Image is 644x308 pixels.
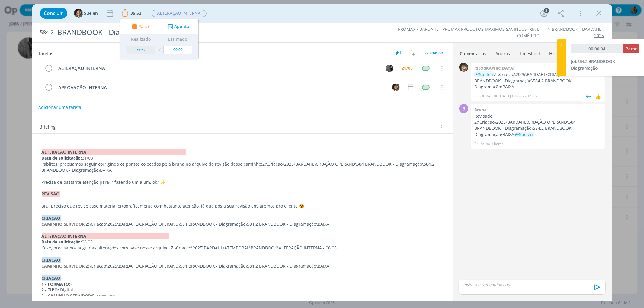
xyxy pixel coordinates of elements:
img: S [74,9,83,18]
strong: Data de solicitação: [42,239,82,245]
span: 35:52 [131,10,142,16]
strong: CAMINHO SERVIDOR: [42,263,86,269]
a: PROMAX / BARDAHL - PROMAX PRODUTOS MÁXIMOS S/A INDÚSTRIA E COMÉRCIO [398,26,540,38]
span: Suelen [84,11,98,15]
span: 01/08 às 14:36 [512,94,537,99]
p: Z:\Criacao\2025\BARDAHL\CRIAÇÃO OPERAND\584 BRANDBOOK - Diagramação\584.2 BRANDBOOK - Diagramação... [474,71,602,90]
p: Z:\Criacao\2025\BARDAHL\CRIAÇÃO OPERAND\584 BRANDBOOK - Diagramação\584.2 BRANDBOOK - Diagramação... [42,263,443,269]
p: Z:\Criacao\2025\BARDAHL\CRIAÇÃO OPERAND\584 BRANDBOOK - Diagramação\584.2 BRANDBOOK - Diagramação... [42,221,443,227]
th: Realizado [125,34,157,44]
th: Estimado [162,34,194,44]
p: Precisa de bastante atenção para ir fazendo um a um, ok? ✨ [42,179,443,185]
button: S [392,83,401,92]
span: Parar [138,24,149,29]
button: ALTERAÇÃO INTERNA [151,10,207,17]
button: Adicionar uma tarefa [38,102,82,113]
button: P [385,64,394,73]
p: Pablitos, precisamos seguir corrigindo os pontos colocados pela bruna no arquivo de revisão desse... [42,161,443,173]
p: Bru, preciso que revise esse material ortograficamente com bastante atenção, já que pós a sua rev... [42,203,443,209]
button: 35:52 [120,8,143,18]
button: 3 [539,8,549,18]
span: Digital [60,287,73,293]
img: answer.svg [584,92,593,101]
b: Bruna [474,107,487,112]
p: Revisado: [474,113,602,119]
span: Abertas 2/5 [426,50,444,55]
span: - [72,281,73,287]
button: Parar [130,24,149,30]
p: Keke, precisamos seguir as alterações com base nesse arquivo: Z:\Criacao\2025\BARDAHL\ATEMPORAL\B... [42,245,443,251]
div: B [459,104,468,113]
span: ALTERAÇÃO INTERNA [152,10,207,17]
strong: 2 - TIPO: [42,287,59,293]
strong: Data de solicitação: [42,155,82,161]
strong: CRIAÇÃO [42,215,61,221]
img: K [459,63,468,72]
b: [GEOGRAPHIC_DATA] [474,65,514,71]
span: BRANDBOOK - Diagramação [571,59,618,71]
a: BRANDBOOK - BARDAHL - 2025 [552,26,604,38]
p: Bruna [474,141,485,147]
a: Histórico [549,48,568,57]
span: 06.08 [82,239,93,245]
button: Concluir [40,8,67,19]
strong: ALTERAÇÃO INTERNA [42,149,186,155]
a: Comentários [460,48,487,57]
strong: CAMINHO SERVIDOR: [42,221,86,227]
span: Tarefas [38,49,53,56]
span: Z:\Criacao\2025\BARDAHL\CRIAÇÃO OPERAND\584 BRANDBOOK - Diagramação\584.2 BRANDBOOK - Diagramação... [42,161,436,173]
p: Z:\Criacao\2025\BARDAHL\CRIAÇÃO OPERAND\584 BRANDBOOK - Diagramação\584.2 BRANDBOOK - Diagramação... [474,119,602,138]
span: @Suelen [475,71,493,77]
p: [GEOGRAPHIC_DATA] [474,94,511,99]
div: BRANDBOOK - Diagramação [55,25,367,40]
span: Concluir [44,11,63,16]
span: Escreve aqui [92,293,118,299]
button: Apontar [166,24,191,30]
span: 21/08 [82,155,93,161]
div: ALTERAÇÃO INTERNA [56,65,380,72]
span: há 4 horas [486,141,504,147]
button: SSuelen [74,9,98,18]
div: dialog [32,4,612,301]
strong: 3 - CAMINHO SERVIDOR: [42,293,92,299]
a: Timesheet [519,48,541,57]
div: 👍 [595,93,601,100]
strong: CRIAÇÃO [42,275,61,281]
span: 584.2 [40,29,54,36]
span: Briefing [40,123,56,131]
button: Parar [623,44,639,53]
div: 21/08 [402,66,413,70]
strong: 1 - FORMATO: [42,281,70,287]
strong: REVISÃO [42,191,60,197]
img: arrow-down-up.svg [411,50,415,56]
span: 584.2 [578,59,587,64]
a: Job584.2BRANDBOOK - Diagramação [571,59,618,71]
div: APROVAÇÃO INTERNA [56,84,387,91]
span: @Suelen [515,132,533,137]
strong: ALTERAÇÃO INTERNA [42,233,169,239]
ul: 35:52 [120,19,199,59]
div: 3 [544,8,549,13]
strong: CRIAÇÃO [42,257,61,263]
div: Anexos [496,51,510,57]
img: S [392,84,400,91]
td: / [157,44,162,56]
img: P [386,65,393,72]
span: Parar [626,46,637,52]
